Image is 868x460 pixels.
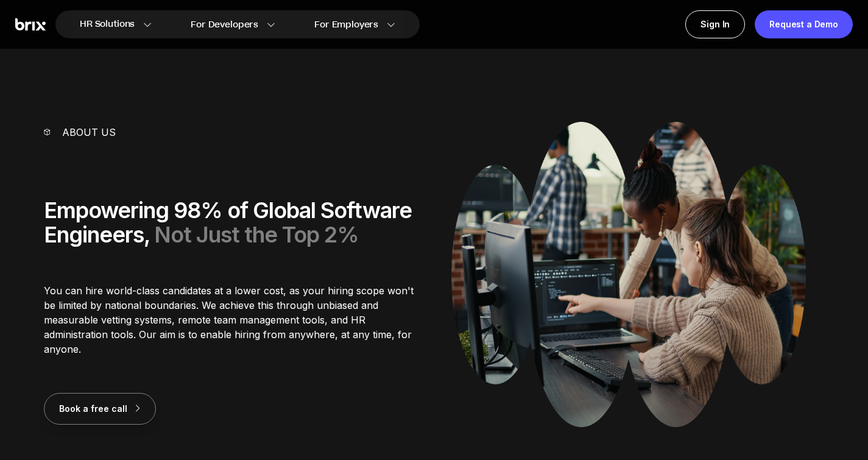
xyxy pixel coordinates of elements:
span: For Employers [314,18,378,31]
img: vector [44,129,50,135]
a: Request a Demo [755,10,853,38]
button: Book a free call [44,393,156,425]
span: Not Just the Top 2% [154,221,359,248]
span: HR Solutions [80,15,135,34]
img: About Us [451,122,806,427]
p: About us [62,125,116,140]
a: Book a free call [44,402,156,414]
img: Brix Logo [15,18,46,31]
p: You can hire world-class candidates at a lower cost, as your hiring scope won't be limited by nat... [44,283,417,356]
span: For Developers [191,18,258,31]
a: Sign In [685,10,745,38]
div: Empowering 98% of Global Software Engineers, [44,198,417,247]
